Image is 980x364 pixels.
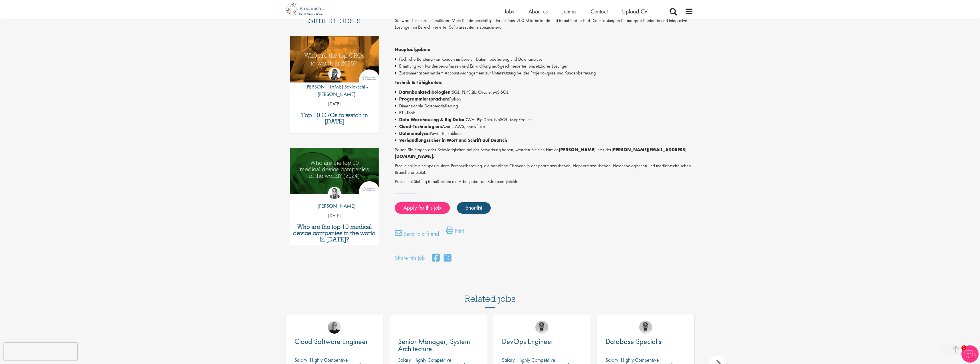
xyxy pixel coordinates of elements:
p: [PERSON_NAME] Savlovschi - [PERSON_NAME] [290,83,379,98]
p: [PERSON_NAME] [313,202,355,210]
p: Proclinical Staffing hat sich mit einem etablierten und wachsenden Schweizer IT-Dienstleister zus... [395,11,693,31]
span: Cloud Software Engineer [294,337,368,346]
a: Upload CV [622,8,648,15]
img: Timothy Deschamps [639,321,652,334]
a: Hannah Burke [PERSON_NAME] [313,187,355,213]
strong: Verhandlungssicher in Wort und Schrift auf Deutsch [399,137,507,143]
a: About us [528,8,548,15]
a: Theodora Savlovschi - Wicks [PERSON_NAME] Savlovschi - [PERSON_NAME] [290,68,379,101]
p: Highly Competitive [621,357,659,363]
li: Python [395,96,693,103]
span: Senior Manager, System Architecture [398,337,470,353]
p: Proclinical ist eine spezialisierte Personalberatung, die berufliche Chancen in der pharmazeutisc... [395,163,693,176]
a: Contact [591,8,608,15]
img: Timothy Deschamps [535,321,548,334]
a: Database Specialist [605,338,686,345]
a: Senior Manager, System Architecture [398,338,478,352]
li: Azure, AWS, Snowflake [395,123,693,130]
a: share on twitter [444,252,451,264]
a: Cloud Software Engineer [294,338,375,345]
a: Shortlist [457,202,491,214]
a: Join us [562,8,576,15]
img: Theodora Savlovschi - Wicks [328,68,341,80]
li: SQL, PL/SQL, Oracle, MS-SQL [395,89,693,96]
span: Salary [294,357,307,363]
p: [DATE] [290,213,379,219]
a: Who are the top 10 medical device companies in the world in [DATE]? [293,224,376,243]
li: Zusammenarbeit mit dem Account Management zur Unterstützung bei der Projektakquise und Kundenbetr... [395,70,693,76]
span: Salary [502,357,515,363]
img: Emma Pretorious [328,321,341,334]
li: Dimensionale Datenmodellierung [395,103,693,109]
img: Top 10 CROs 2025 | Proclinical [290,36,379,82]
p: Highly Competitive [413,357,452,363]
a: Jobs [504,8,514,15]
span: Salary [605,357,618,363]
span: 1 [961,345,966,350]
a: Print [446,227,464,238]
li: DWH, Big Data, NoSQL, MapReduce [395,116,693,123]
span: Salary [398,357,411,363]
a: Top 10 CROs to watch in [DATE] [293,112,376,125]
strong: Technik & Fähigkeiten: [395,79,443,85]
li: Fachliche Beratung von Kunden im Bereich Datenmodellierung und Datenanalyse [395,56,693,63]
span: DevOps Engineer [502,337,553,346]
strong: Hauptaufgaben: [395,46,430,52]
strong: Datenanalyse: [399,130,430,136]
strong: Datenbanktechbologien: [399,89,452,95]
a: Apply for this job [395,202,450,214]
strong: [PERSON_NAME][EMAIL_ADDRESS][DOMAIN_NAME]. [395,147,686,159]
li: ETL-Tools [395,109,693,116]
img: Top 10 Medical Device Companies 2024 [290,148,379,194]
strong: Programmiersprachen: [399,96,449,102]
h3: Similar posts [308,15,361,29]
p: [DATE] [290,101,379,107]
li: Ermittlung von Kundenbedürfnissen und Entwicklung maßgeschneiderter, umsetzbarer Lösungen [395,63,693,70]
strong: Cloud-Technologien: [399,123,442,129]
a: Send to a friend [395,229,439,241]
a: share on facebook [432,252,439,264]
li: Power BI, Tableau [395,130,693,137]
a: DevOps Engineer [502,338,582,345]
a: Link to a post [290,148,379,199]
img: Chatbot [961,345,979,363]
iframe: reCAPTCHA [4,343,77,360]
label: Share this job [395,254,425,262]
p: Sollten Sie Fragen oder Schwierigkeiten bei der Bewerbung haben, wenden Sie sich bitte an unter der [395,147,693,160]
h3: Related jobs [465,280,516,308]
p: Highly Competitive [517,357,555,363]
a: Link to a post [290,36,379,87]
span: Database Specialist [605,337,663,346]
img: Hannah Burke [328,187,341,199]
strong: Data Warehousing & Big Data: [399,117,464,123]
p: Proclinical Staffing ist außerdem ein Arbeitgeber der Chancengleichheit. [395,178,693,185]
strong: [PERSON_NAME] [559,147,595,153]
p: Highly Competitive [310,357,348,363]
